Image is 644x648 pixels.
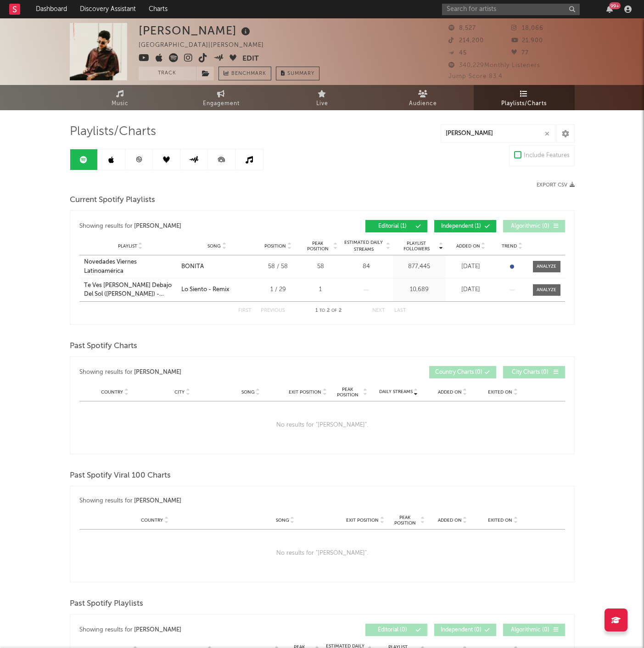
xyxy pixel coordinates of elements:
button: Country Charts(0) [429,366,496,378]
div: [PERSON_NAME] [139,23,252,38]
div: No results for " [PERSON_NAME] ". [79,530,565,577]
div: [GEOGRAPHIC_DATA] | [PERSON_NAME] [139,40,274,51]
span: 18,066 [511,25,543,31]
span: Country Charts ( 0 ) [435,370,482,375]
span: Song [276,518,289,523]
span: Added On [438,389,462,395]
div: [PERSON_NAME] [134,367,181,378]
div: 1 2 2 [303,305,354,316]
span: 340,229 Monthly Listeners [448,62,540,68]
div: Showing results for [79,366,322,378]
div: [PERSON_NAME] [134,625,181,636]
div: 877,445 [395,262,443,271]
button: Algorithmic(0) [503,220,565,232]
span: City [174,389,185,395]
div: Showing results for [79,624,322,636]
span: Jump Score: 83.4 [448,73,503,79]
a: Live [272,85,373,110]
span: Added On [456,243,480,249]
button: Independent(0) [434,624,496,636]
a: Engagement [171,85,272,110]
span: Exit Position [289,389,321,395]
span: Song [207,243,221,249]
span: Editorial ( 0 ) [371,627,414,633]
span: to [319,309,325,313]
div: 1 / 29 [258,285,299,294]
a: Music [70,85,171,110]
span: Playlists/Charts [501,98,547,109]
div: 58 [303,262,338,271]
span: City Charts ( 0 ) [509,370,551,375]
span: Benchmark [231,68,266,79]
span: Estimated Daily Streams [342,239,385,253]
input: Search Playlists/Charts [441,124,555,143]
button: City Charts(0) [503,366,565,378]
a: Benchmark [218,67,271,80]
div: Te Ves [PERSON_NAME] Debajo Del Sol ([PERSON_NAME]) - [PERSON_NAME], BROKIX [84,281,177,299]
button: Last [394,308,406,313]
span: Peak Position [391,515,420,526]
button: Edit [242,53,259,65]
span: 77 [511,50,529,56]
button: Export CSV [537,182,575,188]
span: Editorial ( 1 ) [371,224,414,229]
span: 214,200 [448,38,484,44]
span: Country [141,518,163,523]
div: 10,689 [395,285,443,294]
div: BONITA [181,262,204,271]
span: Live [316,98,328,109]
span: Playlists/Charts [70,126,156,137]
span: Past Spotify Playlists [70,598,143,609]
button: Editorial(1) [365,220,427,232]
span: Song [241,389,255,395]
span: Country [101,389,123,395]
button: Next [372,308,385,313]
span: Exited On [488,518,512,523]
div: Showing results for [79,496,322,507]
span: Position [264,243,286,249]
span: Music [112,98,129,109]
span: Algorithmic ( 0 ) [509,627,551,633]
div: 1 [303,285,338,294]
div: 58 / 58 [258,262,299,271]
div: [DATE] [448,262,494,271]
span: of [331,309,337,313]
div: 99 + [609,2,621,9]
span: Added On [438,518,462,523]
div: Showing results for [79,220,322,232]
a: Audience [373,85,474,110]
button: 99+ [606,6,613,13]
div: 84 [342,262,391,271]
span: Summary [287,71,314,76]
span: Peak Position [303,241,332,252]
div: Lo Siento - Remix [181,285,230,294]
a: Playlists/Charts [474,85,575,110]
span: 21,900 [511,38,543,44]
span: Exit Position [346,518,379,523]
div: No results for " [PERSON_NAME] ". [79,401,565,449]
div: [PERSON_NAME] [134,496,181,507]
button: Track [139,67,196,80]
span: Playlist [118,243,137,249]
span: Playlist Followers [395,241,438,252]
span: Past Spotify Viral 100 Charts [70,470,171,481]
button: Independent(1) [434,220,496,232]
span: Current Spotify Playlists [70,195,155,206]
button: Summary [276,67,319,80]
span: Trend [502,243,517,249]
span: Independent ( 0 ) [440,627,482,633]
span: Daily Streams [379,389,413,395]
button: First [238,308,252,313]
input: Search for artists [442,4,580,15]
span: Past Spotify Charts [70,341,137,352]
button: Editorial(0) [365,624,427,636]
span: 45 [448,50,467,56]
button: Previous [261,308,285,313]
a: Novedades Viernes Latinoamérica [84,258,177,276]
span: Algorithmic ( 0 ) [509,224,551,229]
span: Independent ( 1 ) [440,224,482,229]
span: Exited On [488,389,512,395]
span: Audience [409,98,437,109]
div: [DATE] [448,285,494,294]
